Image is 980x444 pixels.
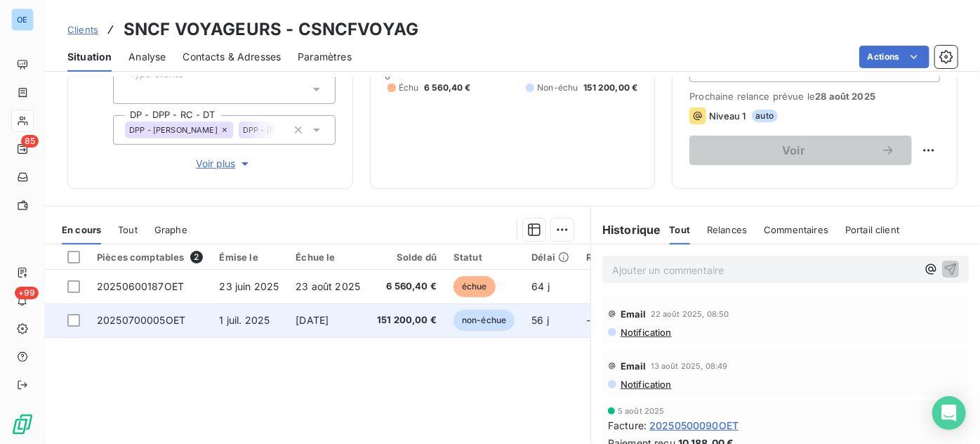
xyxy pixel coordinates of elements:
input: Ajouter une valeur [125,83,136,96]
h6: Historique [591,221,661,238]
div: Pièces comptables [97,251,203,263]
span: -6 j [586,314,602,326]
span: DPP - [PERSON_NAME] [129,126,218,134]
span: Graphe [154,224,187,235]
span: Email [621,308,647,320]
span: Commentaires [764,224,828,235]
div: Retard [586,252,631,263]
span: 151 200,00 € [377,313,437,327]
span: 2 [190,251,203,263]
span: 23 août 2025 [296,280,360,292]
img: Logo LeanPay [11,413,34,436]
span: Relances [707,224,747,235]
a: 85 [11,138,33,160]
span: Prochaine relance prévue le [689,91,940,102]
span: Non-échu [537,81,578,94]
span: [DATE] [296,314,329,326]
span: 23 juin 2025 [220,280,279,292]
span: Contacts & Adresses [183,50,281,64]
span: Échu [399,81,419,94]
span: En cours [62,224,101,235]
span: non-échue [453,310,515,331]
button: Voir plus [113,156,336,171]
span: Paramètres [298,50,352,64]
span: 22 août 2025, 08:50 [651,310,729,318]
span: Voir [706,145,881,156]
span: 64 j [531,280,550,292]
button: Voir [689,136,912,165]
span: Notification [619,379,672,390]
span: 85 [21,135,39,148]
div: Statut [453,252,515,263]
span: Facture : [608,418,647,433]
span: Tout [118,224,138,235]
span: 20250500090OET [649,418,739,433]
span: 5 août 2025 [618,407,665,415]
span: 56 j [531,314,549,326]
span: 20250600187OET [97,280,184,292]
div: OE [11,8,34,31]
input: Ajouter une valeur [276,124,287,136]
span: 28 août 2025 [815,91,875,102]
span: Niveau 1 [709,110,746,122]
span: DPP - [PERSON_NAME] [243,126,331,134]
span: Situation [67,50,112,64]
span: échue [453,276,496,297]
div: Échue le [296,252,360,263]
a: Clients [67,22,98,37]
span: 13 août 2025, 08:49 [651,362,728,370]
span: Email [621,360,647,372]
div: Solde dû [377,252,437,263]
span: Portail client [845,224,899,235]
span: Notification [619,327,672,338]
span: auto [752,110,779,122]
span: Clients [67,24,98,35]
div: Délai [531,252,569,263]
span: 6 560,40 € [377,280,437,294]
span: 20250700005OET [97,314,185,326]
span: Tout [670,224,691,235]
span: 151 200,00 € [584,81,638,94]
span: 6 560,40 € [424,81,471,94]
div: Émise le [220,252,279,263]
span: Analyse [128,50,166,64]
span: 1 juil. 2025 [220,314,270,326]
span: Voir plus [196,157,252,171]
div: Open Intercom Messenger [932,396,966,430]
span: +99 [15,287,39,299]
h3: SNCF VOYAGEURS - CSNCFVOYAG [124,17,418,42]
button: Actions [859,46,929,68]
